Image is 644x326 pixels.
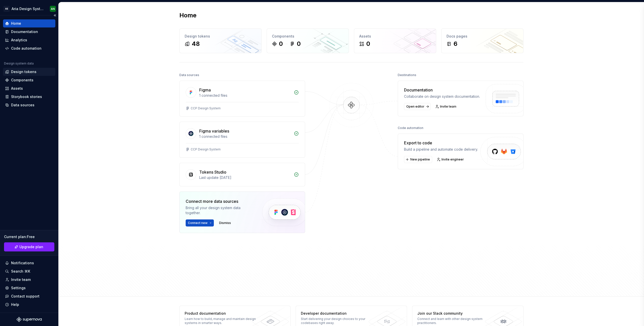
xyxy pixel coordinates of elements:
[11,69,36,74] div: Design tokens
[1,3,57,14] button: ASAria Design SystemAN
[179,72,199,79] div: Data sources
[3,101,55,109] a: Data sources
[3,84,55,92] a: Assets
[191,147,221,151] div: CCP Design System
[11,260,34,266] div: Notifications
[11,277,31,282] div: Invite team
[179,81,305,117] a: Figma1 connected filesCCP Design System
[11,29,38,34] div: Documentation
[404,94,480,99] div: Collaborate on design system documentation.
[354,28,436,53] a: Assets0
[199,169,226,175] div: Tokens Studio
[179,28,262,53] a: Design tokens48
[3,28,55,36] a: Documentation
[186,205,254,215] div: Bring all your design system data together.
[404,103,431,110] a: Open editor
[11,103,34,108] div: Data sources
[404,147,478,152] div: Build a pipeline and automate code delivery.
[435,156,466,163] a: Invite engineer
[3,68,55,76] a: Design tokens
[272,34,344,39] div: Components
[51,12,58,19] button: Collapse sidebar
[3,259,55,267] button: Notifications
[11,46,42,51] div: Code automation
[301,311,374,316] div: Developer documentation
[11,38,27,43] div: Analytics
[404,156,432,163] button: New pipeline
[17,317,42,322] svg: Supernova Logo
[11,285,26,290] div: Settings
[447,34,518,39] div: Docs pages
[199,128,229,134] div: Figma variables
[4,234,54,239] div: Current plan : Free
[297,40,301,48] div: 0
[217,219,233,226] button: Dismiss
[191,106,221,110] div: CCP Design System
[179,11,196,19] h2: Home
[19,244,43,249] span: Upgrade plan
[404,87,480,93] div: Documentation
[3,93,55,101] a: Storybook stories
[417,311,491,316] div: Join our Slack community
[199,175,291,180] div: Last update [DATE]
[4,61,34,66] div: Design system data
[199,134,291,139] div: 1 connected files
[4,242,54,251] a: Upgrade plan
[441,28,524,53] a: Docs pages6
[398,72,416,79] div: Destinations
[3,36,55,44] a: Analytics
[279,40,283,48] div: 0
[359,34,431,39] div: Assets
[3,19,55,27] a: Home
[410,157,430,161] span: New pipeline
[11,294,39,299] div: Contact support
[185,311,258,316] div: Product documentation
[398,124,423,132] div: Code automation
[3,44,55,52] a: Code automation
[199,87,211,93] div: Figma
[186,219,214,226] button: Connect new
[12,6,44,11] div: Aria Design System
[301,317,374,325] div: Start delivering your design choices to your codebases right away.
[11,21,21,26] div: Home
[454,40,457,48] div: 6
[3,276,55,284] a: Invite team
[3,267,55,275] button: Search ⌘K
[179,122,305,158] a: Figma variables1 connected filesCCP Design System
[11,302,19,307] div: Help
[406,105,424,109] span: Open editor
[267,28,349,53] a: Components00
[3,301,55,309] button: Help
[11,78,33,83] div: Components
[11,269,30,274] div: Search ⌘K
[3,284,55,292] a: Settings
[404,140,478,146] div: Export to code
[434,103,459,110] a: Invite team
[11,94,42,99] div: Storybook stories
[219,221,231,225] span: Dismiss
[188,221,208,225] span: Connect new
[51,7,55,11] div: AN
[3,292,55,300] button: Contact support
[186,198,254,204] div: Connect more data sources
[3,76,55,84] a: Components
[179,163,305,186] a: Tokens StudioLast update [DATE]
[366,40,370,48] div: 0
[11,86,23,91] div: Assets
[185,317,258,325] div: Learn how to build, manage and maintain design systems in smarter ways.
[417,317,491,325] div: Connect and learn with other design system practitioners.
[199,93,291,98] div: 1 connected files
[4,6,10,12] div: AS
[440,105,456,109] span: Invite team
[192,40,200,48] div: 48
[185,34,256,39] div: Design tokens
[441,157,464,161] span: Invite engineer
